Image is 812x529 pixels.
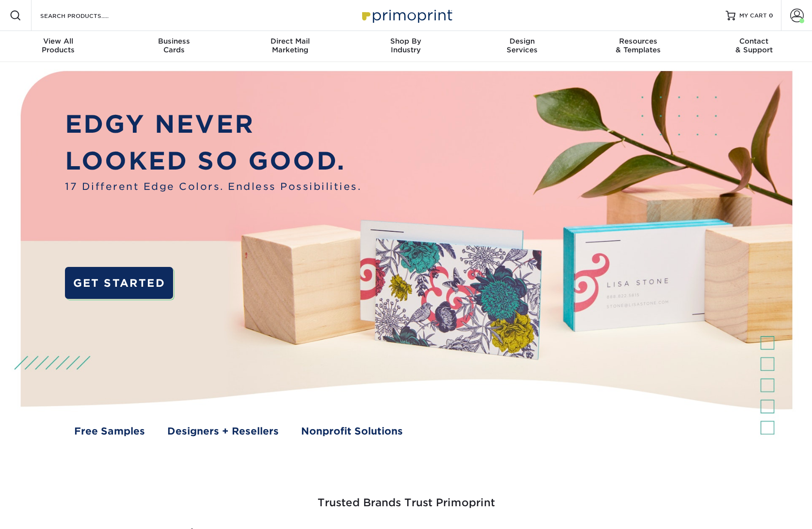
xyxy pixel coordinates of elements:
[232,31,348,62] a: Direct MailMarketing
[232,37,348,54] div: Marketing
[464,31,580,62] a: DesignServices
[65,106,361,142] p: EDGY NEVER
[232,37,348,46] span: Direct Mail
[739,12,767,20] span: MY CART
[116,37,232,46] span: Business
[580,37,696,46] span: Resources
[65,179,361,194] span: 17 Different Edge Colors. Endless Possibilities.
[116,31,232,62] a: BusinessCards
[167,424,279,438] a: Designers + Resellers
[348,31,464,62] a: Shop ByIndustry
[348,37,464,54] div: Industry
[116,37,232,54] div: Cards
[74,424,145,438] a: Free Samples
[580,31,696,62] a: Resources& Templates
[696,37,812,54] div: & Support
[348,37,464,46] span: Shop By
[65,143,361,179] p: LOOKED SO GOOD.
[123,473,690,521] h3: Trusted Brands Trust Primoprint
[696,37,812,46] span: Contact
[39,10,134,21] input: SEARCH PRODUCTS.....
[580,37,696,54] div: & Templates
[464,37,580,46] span: Design
[65,267,173,299] a: GET STARTED
[696,31,812,62] a: Contact& Support
[358,5,455,26] img: Primoprint
[301,424,403,438] a: Nonprofit Solutions
[464,37,580,54] div: Services
[769,12,773,19] span: 0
